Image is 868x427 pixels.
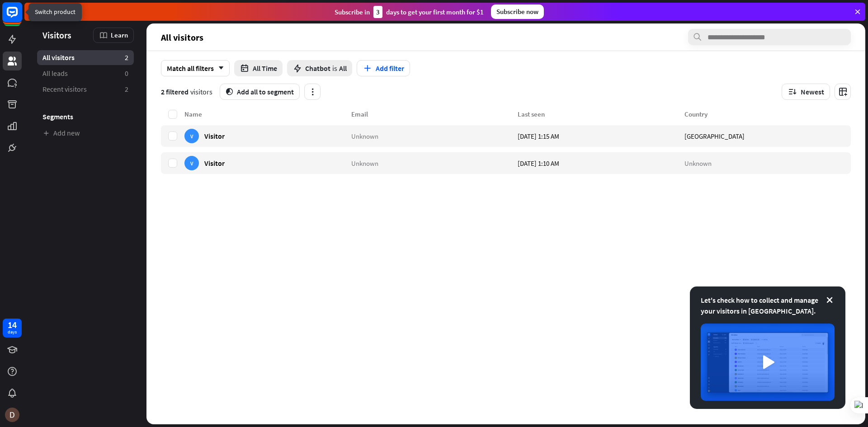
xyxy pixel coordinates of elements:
[37,112,134,121] h3: Segments
[42,30,71,40] span: Visitors
[491,5,544,19] div: Subscribe now
[684,131,745,140] span: [GEOGRAPHIC_DATA]
[184,129,199,143] div: V
[351,131,378,140] span: Unknown
[684,159,712,167] span: Unknown
[8,329,17,335] div: days
[684,110,851,118] div: Country
[37,82,134,97] a: Recent visitors 2
[351,159,378,167] span: Unknown
[518,159,559,167] span: [DATE] 1:10 AM
[701,295,835,316] div: Let's check how to collect and manage your visitors in [GEOGRAPHIC_DATA].
[351,110,518,118] div: Email
[234,60,283,76] button: All Time
[518,110,684,118] div: Last seen
[357,60,410,76] button: Add filter
[220,84,300,100] button: segmentAdd all to segment
[125,53,128,62] aside: 2
[8,321,17,329] div: 14
[125,69,128,78] aside: 0
[111,31,128,39] span: Learn
[518,131,559,140] span: [DATE] 1:15 AM
[42,84,87,94] span: Recent visitors
[701,324,835,401] img: image
[161,87,189,96] span: 2 filtered
[184,156,199,170] div: V
[184,110,351,118] div: Name
[204,159,225,167] span: Visitor
[335,6,484,18] div: Subscribe in days to get your first month for $1
[42,69,68,78] span: All leads
[305,64,330,73] span: Chatbot
[125,84,128,94] aside: 2
[3,319,22,338] a: 14 days
[37,126,134,141] a: Add new
[161,60,230,76] div: Match all filters
[204,131,225,140] span: Visitor
[42,53,75,62] span: All visitors
[332,64,337,73] span: is
[373,6,382,18] div: 3
[339,64,347,73] span: All
[226,88,233,95] i: segment
[161,32,203,42] span: All visitors
[37,66,134,81] a: All leads 0
[782,84,830,100] button: Newest
[7,4,34,31] button: Open LiveChat chat widget
[190,87,212,96] span: visitors
[214,66,224,71] i: arrow_down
